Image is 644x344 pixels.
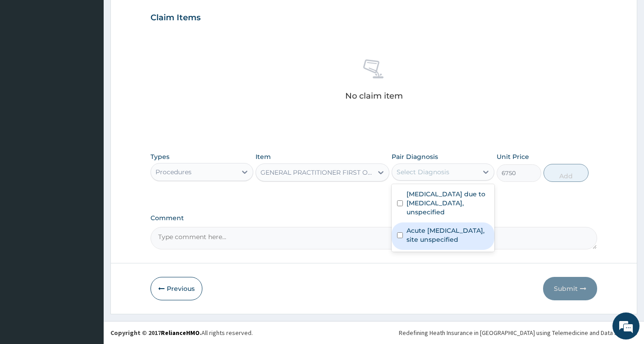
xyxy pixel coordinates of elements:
div: Redefining Heath Insurance in [GEOGRAPHIC_DATA] using Telemedicine and Data Science! [399,328,637,337]
footer: All rights reserved. [104,321,644,344]
div: Procedures [155,167,192,177]
textarea: Type your message and hit 'Enter' [5,246,172,277]
label: [MEDICAL_DATA] due to [MEDICAL_DATA], unspecified [406,190,489,217]
h3: Claim Items [151,13,201,23]
button: Submit [543,277,597,300]
button: Previous [151,277,202,300]
label: Unit Price [497,152,529,161]
label: Acute [MEDICAL_DATA], site unspecified [406,226,489,244]
strong: Copyright © 2017 . [110,329,201,337]
button: Add [544,164,588,182]
label: Comment [151,214,598,222]
span: We're online! [52,113,124,204]
label: Types [151,153,169,161]
div: Chat with us now [47,50,151,62]
div: Minimize live chat window [148,5,169,26]
div: Select Diagnosis [397,167,449,177]
div: GENERAL PRACTITIONER FIRST OUTPATIENT CONSULTATION [260,168,374,177]
label: Pair Diagnosis [392,152,438,161]
label: Item [256,152,271,161]
a: RelianceHMO [161,329,200,337]
img: d_794563401_company_1708531726252_794563401 [17,45,37,68]
p: No claim item [345,91,403,100]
